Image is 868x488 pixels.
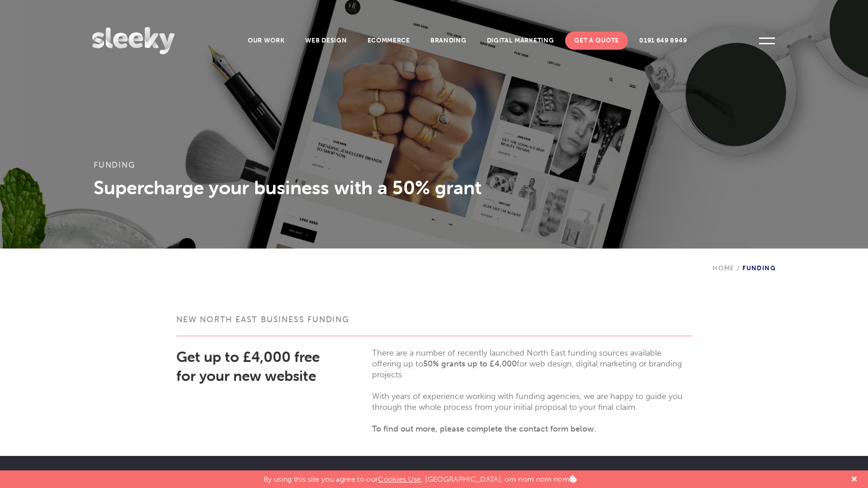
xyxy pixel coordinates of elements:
a: Digital Marketing [478,32,563,50]
a: Branding [421,32,476,50]
p: There are a number of recently launched North East funding sources available offering up to for w... [372,347,692,380]
a: Cookies Use [378,475,421,483]
strong: To find out more, please complete the contact form below. [372,424,596,434]
p: By using this site you agree to our . [GEOGRAPHIC_DATA], om nom nom nom [264,470,577,483]
span: / [735,264,742,272]
h3: Supercharge your business with a 50% grant [94,176,774,199]
p: With years of experience working with funding agencies, we are happy to guide you through the who... [372,380,692,413]
h2: Get up to £4,000 free for your new website [176,347,321,385]
a: Web Design [296,32,356,50]
a: Home [712,264,735,272]
h3: New North East business funding [176,314,692,336]
h1: Funding [94,160,774,176]
strong: 50% grants up to £4,000 [423,359,517,369]
a: Get A Quote [565,32,628,50]
a: 0191 649 8949 [630,32,696,50]
a: Our Work [239,32,294,50]
img: Sleeky Web Design Newcastle [92,27,175,54]
div: Funding [712,249,776,272]
a: Ecommerce [359,32,419,50]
